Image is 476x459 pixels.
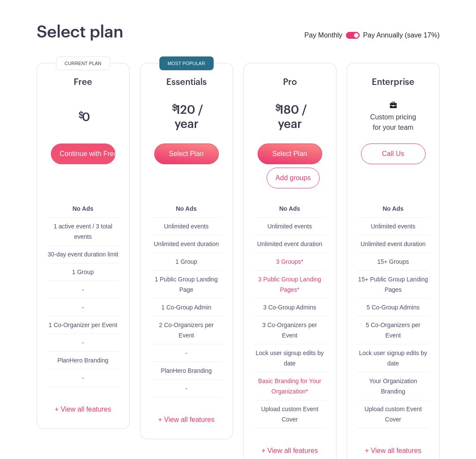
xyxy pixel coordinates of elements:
a: Basic Branding for Your Organization* [258,378,321,395]
a: + View all features [254,446,326,456]
a: + View all features [358,446,429,456]
span: 5 Co-Organizers per Event [366,322,420,339]
label: Pay Annually (save 17%) [363,30,440,41]
span: 1 Public Group Landing Page [155,276,218,293]
span: $ [275,104,281,112]
span: - [82,286,84,293]
span: Upload custom Event Cover [364,406,422,423]
span: Unlimited events [268,223,312,230]
h3: 0 [76,110,90,125]
span: Unlimited event duration [361,240,426,247]
a: 3 Groups* [276,258,303,265]
span: Unlimited event duration [154,240,219,247]
span: Unlimited event duration [257,240,322,247]
span: 2 Co-Organizers per Event [159,322,214,339]
a: Call Us [361,144,426,164]
span: 1 Co-Organizer per Event [49,322,118,328]
span: $ [172,104,177,112]
h5: Pro [254,77,326,87]
span: 15+ Groups [377,258,409,265]
span: 1 Group [175,258,197,265]
span: - [185,350,187,356]
span: - [185,385,187,392]
span: 3 Co-Organizers per Event [262,322,317,339]
span: PlanHero Branding [57,357,108,364]
b: No Ads [383,205,403,212]
span: 5 Co-Group Admins [367,304,420,311]
a: + View all features [47,404,119,415]
a: 3 Public Group Landing Pages* [258,276,321,293]
span: Lock user signup edits by date [256,350,324,367]
span: - [82,339,84,346]
a: + View all features [151,415,222,425]
span: 1 Co-Group Admin [162,304,212,311]
span: 30-day event duration limit [47,251,118,258]
p: Custom pricing for your team [368,112,419,133]
span: Current Plan [65,58,101,69]
span: PlanHero Branding [161,367,212,374]
span: 3 Co-Group Admins [263,304,316,311]
span: Upload custom Event Cover [261,406,318,423]
h3: 180 / year [264,103,315,131]
b: No Ads [279,205,300,212]
input: Select Plan [258,144,322,164]
h5: Free [47,77,119,87]
a: Add groups [267,168,320,188]
h5: Enterprise [358,77,429,87]
span: 15+ Public Group Landing Pages [358,276,428,293]
input: Continue with Free [51,144,115,164]
span: Unlimited events [164,223,209,230]
span: 1 active event / 3 total events [53,223,112,240]
span: - [82,375,84,381]
b: No Ads [176,205,196,212]
span: Lock user signup edits by date [359,350,427,367]
b: No Ads [72,205,93,212]
h1: Select plan [37,22,123,42]
span: - [82,304,84,311]
span: Unlimited events [371,223,416,230]
input: Select Plan [154,144,219,164]
span: Your Organization Branding [369,378,417,395]
h5: Essentials [151,77,222,87]
h3: 120 / year [161,103,212,131]
label: Pay Monthly [305,30,342,41]
span: Most Popular [168,58,205,69]
span: $ [78,111,84,120]
span: 1 Group [72,269,94,275]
